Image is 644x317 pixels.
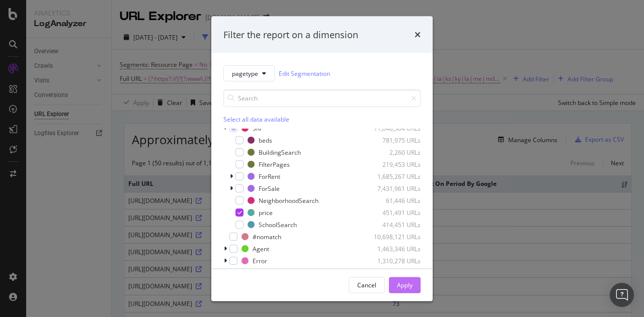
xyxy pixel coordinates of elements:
[371,232,421,241] div: 10,698,121 URLs
[371,244,421,253] div: 1,463,346 URLs
[371,184,421,192] div: 7,431,961 URLs
[371,160,421,168] div: 219,453 URLs
[389,277,421,293] button: Apply
[259,184,280,192] div: ForSale
[259,220,297,229] div: SchoolSearch
[371,220,421,229] div: 414,451 URLs
[259,148,301,156] div: BuildingSearch
[349,277,385,293] button: Cancel
[415,28,421,41] div: times
[371,196,421,204] div: 61,446 URLs
[371,208,421,217] div: 451,491 URLs
[259,196,318,204] div: NeighborhoodSearch
[223,89,421,107] input: Search
[357,280,376,289] div: Cancel
[259,160,290,168] div: FilterPages
[223,65,275,81] button: pagetype
[259,208,273,217] div: price
[371,256,421,265] div: 1,310,278 URLs
[253,232,281,241] div: #nomatch
[232,69,258,77] span: pagetype
[279,68,330,78] a: Edit Segmentation
[610,283,634,307] div: Open Intercom Messenger
[223,115,421,124] div: Select all data available
[253,256,267,265] div: Error
[259,136,272,144] div: beds
[371,136,421,144] div: 781,975 URLs
[223,28,358,41] div: Filter the report on a dimension
[211,16,433,301] div: modal
[371,148,421,156] div: 2,260 URLs
[253,244,269,253] div: Agent
[397,280,413,289] div: Apply
[371,172,421,180] div: 1,685,267 URLs
[259,172,280,180] div: ForRent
